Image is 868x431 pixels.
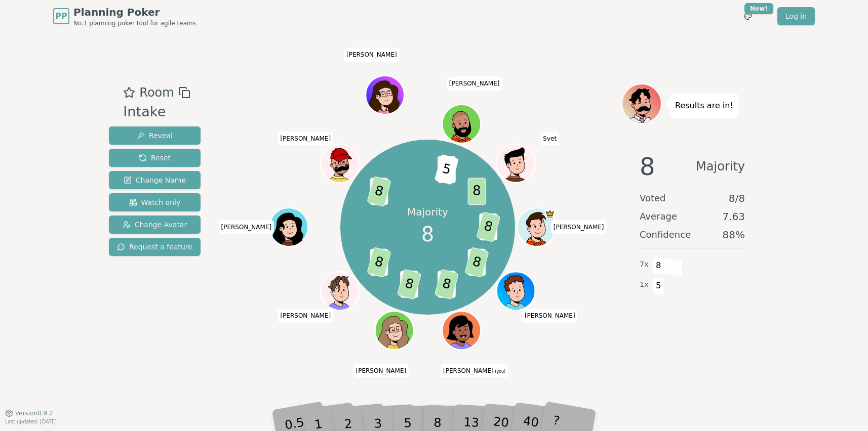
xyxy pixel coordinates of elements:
span: 5 [653,277,664,294]
span: Click to change your name [278,132,333,146]
span: 7.63 [722,209,745,224]
span: Click to change your name [218,220,274,234]
span: 8 [467,178,486,205]
span: Reset [139,153,171,163]
span: Change Name [124,175,186,185]
span: Last updated: [DATE] [5,419,57,424]
p: Results are in! [675,99,733,113]
span: Click to change your name [441,364,508,378]
span: Click to change your name [447,76,502,91]
a: Log in [777,7,815,25]
button: Reveal [109,126,201,145]
button: Version0.9.2 [5,409,53,417]
span: 8 [653,257,664,274]
a: PPPlanning PokerNo.1 planning poker tool for agile teams [53,5,196,27]
span: Click to change your name [551,220,607,234]
span: 88 % [723,228,745,242]
span: Majority [696,154,745,179]
button: Request a feature [109,238,201,256]
span: Planning Poker [73,5,196,19]
button: Change Name [109,171,201,189]
span: Version 0.9.2 [15,409,53,417]
span: No.1 planning poker tool for agile teams [73,19,196,27]
span: 1 x [640,279,649,290]
button: Click to change your avatar [443,312,480,349]
span: 8 [367,176,391,207]
span: Room [139,83,174,102]
span: 8 [434,269,458,300]
span: PP [55,10,67,22]
button: Change Avatar [109,215,201,234]
button: New! [739,7,757,25]
span: 8 [367,247,391,278]
span: Click to change your name [278,309,333,323]
span: Average [640,209,677,224]
span: (you) [494,369,506,374]
span: 8 [397,269,421,300]
span: 8 / 8 [729,191,745,205]
span: Change Avatar [123,220,187,230]
span: Click to change your name [344,48,400,62]
span: Reveal [137,131,173,141]
div: New! [744,3,773,14]
span: Diego D is the host [545,209,555,219]
button: Reset [109,149,201,167]
span: 8 [640,154,655,179]
span: Request a feature [117,242,192,252]
span: Click to change your name [522,309,578,323]
button: Add as favourite [123,83,135,102]
span: Voted [640,191,666,205]
span: Click to change your name [540,132,559,146]
span: 8 [464,247,489,278]
span: Click to change your name [353,364,409,378]
span: Confidence [640,228,691,242]
span: 8 [421,219,434,249]
span: 7 x [640,259,649,270]
p: Majority [407,205,448,219]
span: 5 [434,154,458,185]
div: Intake [123,102,190,122]
span: 8 [476,211,500,242]
span: Watch only [129,197,181,207]
button: Watch only [109,193,201,211]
